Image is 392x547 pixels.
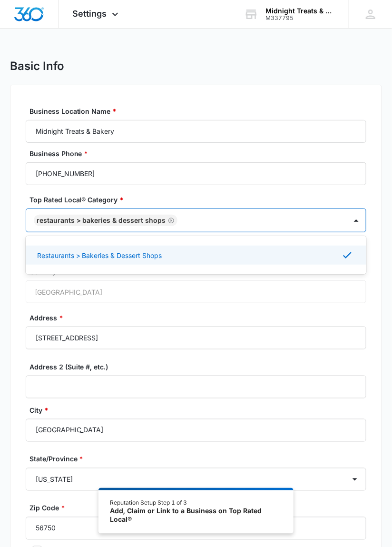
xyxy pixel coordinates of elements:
[29,503,371,513] label: Zip Code
[73,9,107,19] span: Settings
[29,313,371,323] label: Address
[29,362,371,372] label: Address 2 (Suite #, etc.)
[29,195,371,205] label: Top Rated Local® Category
[29,405,371,415] label: City
[265,15,335,21] div: account id
[29,106,371,116] label: Business Location Name
[166,217,175,224] div: Remove Restaurants > Bakeries & Dessert Shops
[29,149,371,159] label: Business Phone
[10,59,64,73] h1: Basic Info
[37,217,166,224] div: Restaurants > Bakeries & Dessert Shops
[265,7,335,15] div: account name
[37,250,162,260] p: Restaurants > Bakeries & Dessert Shops
[110,507,282,524] div: Add, Claim or Link to a Business on Top Rated Local®
[110,499,282,507] div: Reputation Setup Step 1 of 3
[29,454,371,464] label: State/Province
